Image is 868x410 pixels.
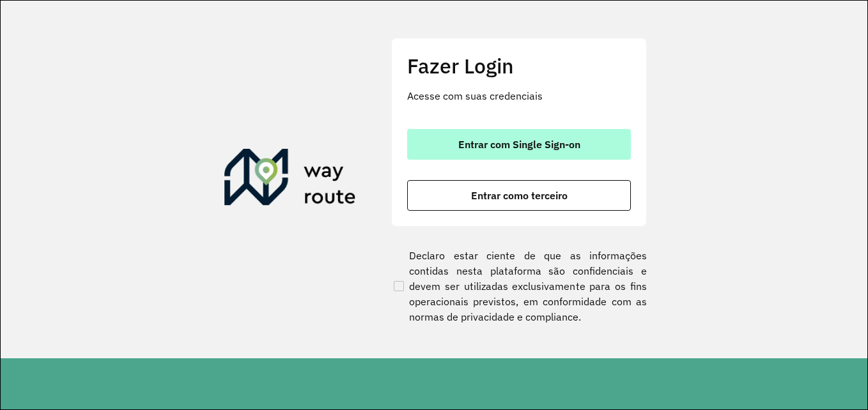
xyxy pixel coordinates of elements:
font: Declaro estar ciente de que as informações contidas nesta plataforma são confidenciais e devem se... [409,248,647,324]
button: botão [407,129,631,160]
font: Entrar com Single Sign-on [458,138,580,151]
button: botão [407,180,631,211]
p: Acesse com suas credenciais [407,88,631,103]
img: Roteirizador AmbevTech [224,149,356,210]
font: Entrar como terceiro [471,189,568,202]
h2: Fazer Login [407,54,631,78]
